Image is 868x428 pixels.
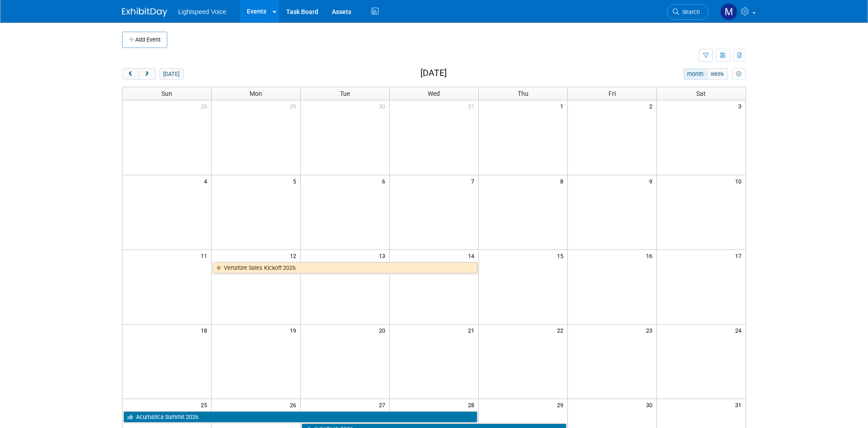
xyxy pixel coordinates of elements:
[559,175,567,187] span: 8
[178,8,226,15] span: Lightspeed Voice
[696,90,706,97] span: Sat
[737,100,745,112] span: 3
[734,399,745,410] span: 31
[720,3,737,20] img: Marc Magliano
[734,250,745,261] span: 17
[420,68,447,78] h2: [DATE]
[200,250,211,261] span: 11
[200,100,211,112] span: 28
[161,90,172,97] span: Sun
[292,175,300,187] span: 5
[378,399,389,410] span: 27
[609,90,616,97] span: Fri
[428,90,440,97] span: Wed
[736,71,742,77] i: Personalize Calendar
[734,175,745,187] span: 10
[684,68,708,80] button: month
[250,90,262,97] span: Mon
[200,399,211,410] span: 25
[467,325,478,336] span: 21
[645,399,656,410] span: 30
[381,175,389,187] span: 6
[123,411,477,423] a: Acumatica Summit 2026
[470,175,478,187] span: 7
[378,325,389,336] span: 20
[289,325,300,336] span: 19
[160,68,184,80] button: [DATE]
[203,175,211,187] span: 4
[648,175,656,187] span: 9
[212,262,477,274] a: Vertafore Sales Kickoff 2026
[679,9,700,15] span: Search
[707,68,728,80] button: week
[467,399,478,410] span: 28
[200,325,211,336] span: 18
[559,100,567,112] span: 1
[556,250,567,261] span: 15
[289,399,300,410] span: 26
[732,68,746,80] button: myCustomButton
[556,325,567,336] span: 22
[378,250,389,261] span: 13
[289,100,300,112] span: 29
[122,68,139,80] button: prev
[518,90,528,97] span: Thu
[467,100,478,112] span: 31
[645,250,656,261] span: 16
[122,32,167,48] button: Add Event
[122,8,167,17] img: ExhibitDay
[556,399,567,410] span: 29
[667,4,708,20] a: Search
[378,100,389,112] span: 30
[645,325,656,336] span: 23
[467,250,478,261] span: 14
[648,100,656,112] span: 2
[138,68,155,80] button: next
[289,250,300,261] span: 12
[734,325,745,336] span: 24
[340,90,350,97] span: Tue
